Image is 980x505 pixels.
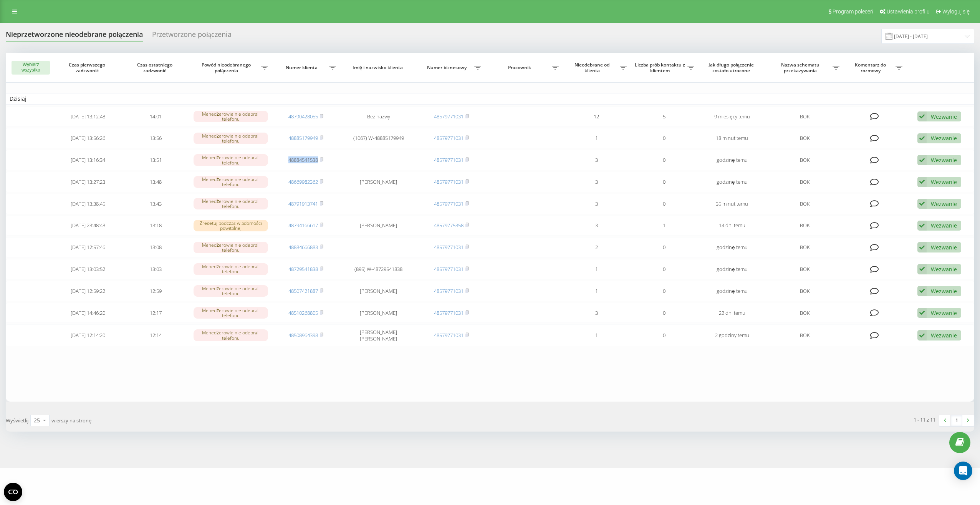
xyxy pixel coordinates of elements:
[340,324,417,346] td: [PERSON_NAME] [PERSON_NAME]
[152,30,232,42] div: Przetworzone połączenia
[951,415,962,426] a: 1
[766,216,844,236] td: BOK
[194,329,268,341] div: Menedżerowie nie odebrali telefonu
[288,244,318,251] a: 48884666883
[122,259,190,279] td: 13:03
[931,200,957,208] div: Wezwanie
[434,287,464,294] a: 48579771031
[847,62,896,74] span: Komentarz do rozmowy
[631,324,699,346] td: 0
[931,309,957,317] div: Wezwanie
[434,178,464,185] a: 48579771031
[434,266,464,272] a: 48579771031
[54,106,122,127] td: [DATE] 13:12:48
[766,172,844,192] td: BOK
[122,128,190,148] td: 13:56
[340,106,417,127] td: Bez nazwy
[194,154,268,166] div: Menedżerowie nie odebrali telefonu
[434,113,464,120] a: 48579771031
[563,259,631,279] td: 1
[434,222,464,229] a: 48579775358
[631,303,699,323] td: 0
[766,259,844,279] td: BOK
[194,242,268,253] div: Menedżerowie nie odebrali telefonu
[698,237,766,257] td: godzinę temu
[931,287,957,295] div: Wezwanie
[34,417,40,424] div: 25
[931,156,957,164] div: Wezwanie
[766,106,844,127] td: BOK
[434,244,464,251] a: 48579771031
[698,128,766,148] td: 18 minut temu
[698,303,766,323] td: 22 dni temu
[566,62,620,74] span: Nieodebrane od klienta
[288,178,318,185] a: 48669982362
[54,172,122,192] td: [DATE] 13:27:23
[194,133,268,144] div: Menedżerowie nie odebrali telefonu
[122,303,190,323] td: 12:17
[194,220,268,231] div: Zresetuj podczas wiadomości powitalnej
[122,106,190,127] td: 14:01
[340,216,417,236] td: [PERSON_NAME]
[122,172,190,192] td: 13:48
[631,172,699,192] td: 0
[54,194,122,214] td: [DATE] 13:38:45
[288,222,318,229] a: 48794166617
[340,128,417,148] td: (1067) W-48885179949
[766,128,844,148] td: BOK
[51,417,91,424] span: wierszy na stronę
[887,8,930,15] span: Ustawienia profilu
[6,30,143,42] div: Nieprzetworzone nieodebrane połączenia
[563,194,631,214] td: 3
[340,172,417,192] td: [PERSON_NAME]
[54,216,122,236] td: [DATE] 23:48:48
[6,93,974,105] td: Dzisiaj
[563,106,631,127] td: 12
[421,65,475,71] span: Numer biznesowy
[434,135,464,141] a: 48579771031
[954,462,972,480] div: Open Intercom Messenger
[194,285,268,297] div: Menedżerowie nie odebrali telefonu
[931,135,957,142] div: Wezwanie
[766,237,844,257] td: BOK
[942,8,970,15] span: Wyloguj się
[631,106,699,127] td: 5
[931,244,957,251] div: Wezwanie
[766,194,844,214] td: BOK
[634,62,688,74] span: Liczba prób kontaktu z klientem
[122,194,190,214] td: 13:43
[698,259,766,279] td: godzinę temu
[705,62,759,74] span: Jak długo połączenie zostało utracone
[434,309,464,316] a: 48579771031
[4,483,22,501] button: Open CMP widget
[931,178,957,186] div: Wezwanie
[122,150,190,170] td: 13:51
[631,194,699,214] td: 0
[563,324,631,346] td: 1
[194,307,268,319] div: Menedżerowie nie odebrali telefonu
[698,150,766,170] td: godzinę temu
[931,222,957,229] div: Wezwanie
[288,332,318,339] a: 48508964398
[766,303,844,323] td: BOK
[563,281,631,301] td: 1
[194,263,268,275] div: Menedżerowie nie odebrali telefonu
[61,62,115,74] span: Czas pierwszego zadzwonić
[914,416,935,424] div: 1 - 11 z 11
[766,324,844,346] td: BOK
[489,65,552,71] span: Pracownik
[563,237,631,257] td: 2
[631,281,699,301] td: 0
[54,150,122,170] td: [DATE] 13:16:34
[54,237,122,257] td: [DATE] 12:57:46
[931,266,957,273] div: Wezwanie
[122,216,190,236] td: 13:18
[631,128,699,148] td: 0
[698,216,766,236] td: 14 dni temu
[631,237,699,257] td: 0
[129,62,183,74] span: Czas ostatniego zadzwonić
[563,128,631,148] td: 1
[288,135,318,141] a: 48885179949
[563,150,631,170] td: 3
[194,62,261,74] span: Powód nieodebranego połączenia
